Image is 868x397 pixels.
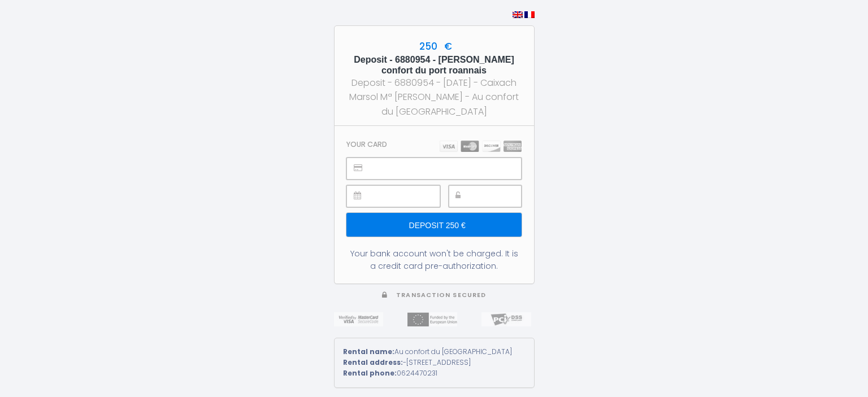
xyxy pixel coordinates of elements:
[343,357,526,368] div: -[STREET_ADDRESS]
[440,141,522,152] img: carts.png
[396,291,486,299] span: Transaction secured
[343,368,397,378] strong: Rental phone:
[372,186,439,207] iframe: Secure payment input frame
[343,347,394,356] strong: Rental name:
[372,158,520,179] iframe: Secure payment input frame
[346,140,387,149] h3: Your card
[416,40,452,53] span: 250 €
[345,76,524,118] div: Deposit - 6880954 - [DATE] - Caixach Marsol Mª [PERSON_NAME] - Au confort du [GEOGRAPHIC_DATA]
[343,357,403,367] strong: Rental address:
[346,247,521,272] div: Your bank account won't be charged. It is a credit card pre-authorization.
[343,347,526,357] div: Au confort du [GEOGRAPHIC_DATA]
[343,368,526,379] div: 0624470231
[346,213,521,237] input: Deposit 250 €
[474,186,521,207] iframe: Secure payment input frame
[513,11,523,18] img: en.png
[524,11,535,18] img: fr.png
[345,54,524,76] h5: Deposit - 6880954 - [PERSON_NAME] confort du port roannais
